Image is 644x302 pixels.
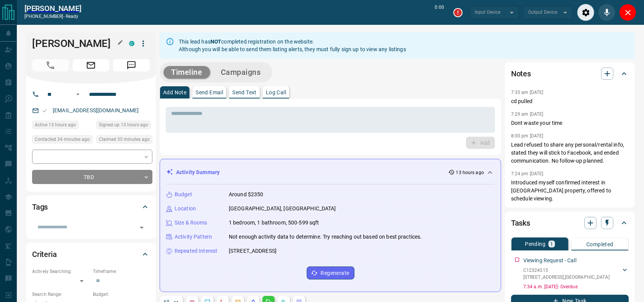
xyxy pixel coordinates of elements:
p: Timeframe: [93,268,150,275]
p: 0:00 [435,4,444,21]
p: 7:24 pm [DATE] [511,171,544,176]
button: Campaigns [213,66,269,79]
svg: Email Valid [42,108,47,113]
p: Dont waste your time [511,119,629,127]
p: 7:34 a.m. [DATE] - Overdue [523,283,629,290]
button: Open [73,90,83,99]
div: Mute [598,4,615,21]
h1: [PERSON_NAME] [32,37,118,50]
a: [EMAIL_ADDRESS][DOMAIN_NAME] [53,107,139,113]
p: Log Call [266,90,286,95]
p: Lead refused to share any personal/rental info, stated they will stick to Facebook, and ended com... [511,141,629,165]
h2: Tags [32,201,48,213]
strong: NOT [210,39,221,45]
span: Contacted 34 minutes ago [35,136,90,143]
span: Active 13 hours ago [35,121,76,129]
span: Signed up 13 hours ago [99,121,148,129]
p: Location [175,205,196,213]
button: Timeline [163,66,210,79]
p: [GEOGRAPHIC_DATA], [GEOGRAPHIC_DATA] [229,205,336,213]
p: Budget [175,191,192,199]
p: C12324515 [523,267,610,274]
p: [STREET_ADDRESS] , [GEOGRAPHIC_DATA] [523,274,610,281]
div: Thu Aug 14 2025 [32,121,92,131]
p: [STREET_ADDRESS] [229,247,277,255]
button: Open [136,222,147,233]
p: Pending [525,241,545,247]
span: Call [32,59,69,71]
span: Message [113,59,150,71]
div: TBD [32,170,152,184]
p: Size & Rooms [175,219,207,227]
div: Close [619,4,636,21]
p: Search Range: [32,291,89,298]
p: Budget: [93,291,150,298]
p: 7:29 am [DATE] [511,111,544,117]
div: Fri Aug 15 2025 [32,135,92,146]
p: 13 hours ago [456,169,484,176]
div: Thu Aug 14 2025 [96,121,152,131]
div: C12324515[STREET_ADDRESS],[GEOGRAPHIC_DATA] [523,265,629,282]
div: Notes [511,65,629,83]
p: 1 [550,241,553,247]
p: Send Text [232,90,257,95]
div: Audio Settings [577,4,594,21]
h2: Tasks [511,217,530,229]
p: Not enough activity data to determine. Try reaching out based on best practices. [229,233,422,241]
div: Tasks [511,214,629,232]
div: Tags [32,198,150,216]
p: Viewing Request - Call [523,257,576,265]
span: ready [66,14,79,19]
p: 8:00 pm [DATE] [511,133,544,139]
div: Criteria [32,245,150,263]
h2: Notes [511,68,531,80]
p: Completed [586,242,613,247]
p: 7:35 am [DATE] [511,90,544,95]
p: Repeated Interest [175,247,217,255]
span: Claimed 35 minutes ago [99,136,150,143]
p: Activity Summary [176,168,220,176]
button: Regenerate [307,266,354,279]
p: 1 bedroom, 1 bathroom, 500-599 sqft [229,219,319,227]
a: [PERSON_NAME] [24,4,81,13]
p: cd pulled [511,97,629,105]
p: Send Email [196,90,223,95]
p: [PHONE_NUMBER] - [24,13,81,20]
span: Email [73,59,109,71]
div: condos.ca [129,41,134,46]
div: Fri Aug 15 2025 [96,135,152,146]
p: Actively Searching: [32,268,89,275]
h2: Criteria [32,248,57,260]
p: Add Note [163,90,186,95]
p: Around $2350 [229,191,264,199]
div: This lead has completed registration on the website. Although you will be able to send them listi... [179,35,406,56]
p: Activity Pattern [175,233,212,241]
div: Activity Summary13 hours ago [166,165,495,179]
p: Introduced myself confirmed interest in [GEOGRAPHIC_DATA] property, offered to schedule viewing. [511,179,629,203]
